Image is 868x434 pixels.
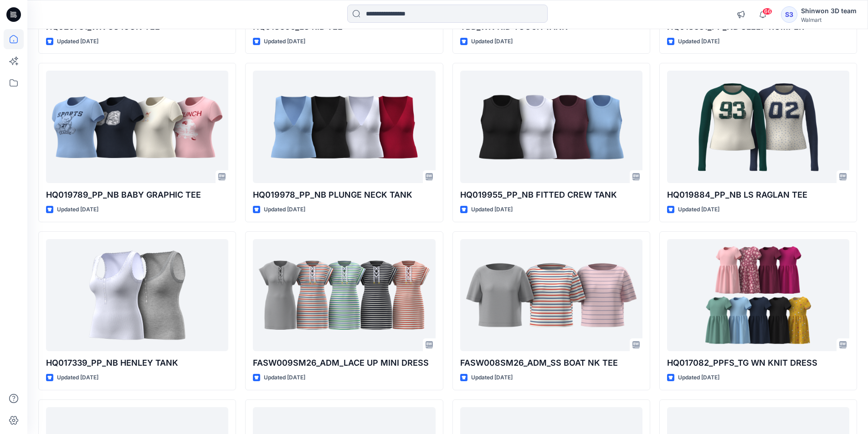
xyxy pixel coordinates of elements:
p: HQ019884_PP_NB LS RAGLAN TEE [667,189,849,201]
p: Updated [DATE] [264,205,305,214]
p: Updated [DATE] [678,373,719,383]
a: HQ019955_PP_NB FITTED CREW TANK [460,71,642,183]
p: Updated [DATE] [471,205,513,214]
div: Walmart [801,16,857,23]
p: HQ019789_PP_NB BABY GRAPHIC TEE [46,189,228,201]
p: Updated [DATE] [57,37,98,46]
span: 66 [762,8,772,15]
p: HQ019978_PP_NB PLUNGE NECK TANK [253,189,435,201]
div: S3 [781,6,797,23]
p: Updated [DATE] [264,373,305,383]
p: HQ017082_PPFS_TG WN KNIT DRESS [667,357,849,369]
p: HQ019955_PP_NB FITTED CREW TANK [460,189,642,201]
div: Shinwon 3D team [801,5,857,16]
p: HQ017339_PP_NB HENLEY TANK [46,357,228,369]
p: Updated [DATE] [471,373,513,383]
a: HQ019884_PP_NB LS RAGLAN TEE [667,71,849,183]
p: Updated [DATE] [678,37,719,46]
p: Updated [DATE] [57,373,98,383]
a: FASW008SM26_ADM_SS BOAT NK TEE [460,239,642,352]
p: Updated [DATE] [57,205,98,214]
p: FASW008SM26_ADM_SS BOAT NK TEE [460,357,642,369]
p: Updated [DATE] [264,37,305,46]
p: Updated [DATE] [678,205,719,214]
a: HQ019978_PP_NB PLUNGE NECK TANK [253,71,435,183]
a: HQ019789_PP_NB BABY GRAPHIC TEE [46,71,228,183]
p: Updated [DATE] [471,37,513,46]
a: FASW009SM26_ADM_LACE UP MINI DRESS [253,239,435,352]
a: HQ017082_PPFS_TG WN KNIT DRESS [667,239,849,352]
a: HQ017339_PP_NB HENLEY TANK [46,239,228,352]
p: FASW009SM26_ADM_LACE UP MINI DRESS [253,357,435,369]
